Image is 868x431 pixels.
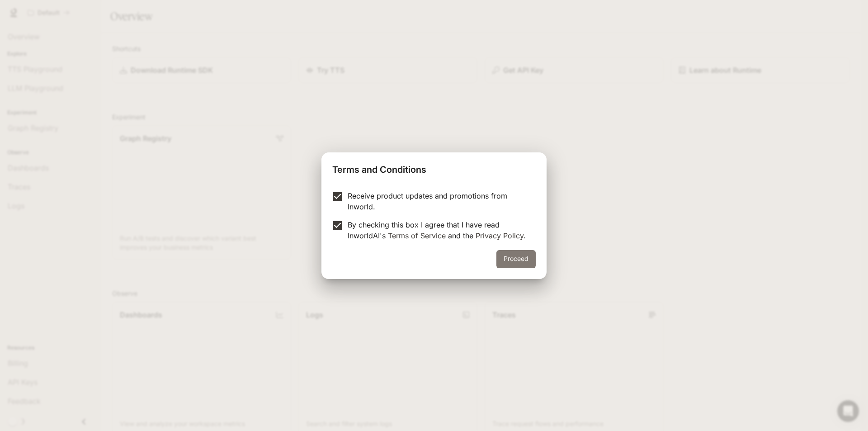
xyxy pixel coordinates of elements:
a: Privacy Policy [476,231,524,240]
p: Receive product updates and promotions from Inworld. [348,190,528,212]
p: By checking this box I agree that I have read InworldAI's and the . [348,219,528,241]
button: Proceed [496,250,536,268]
a: Terms of Service [388,231,446,240]
h2: Terms and Conditions [321,152,547,183]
